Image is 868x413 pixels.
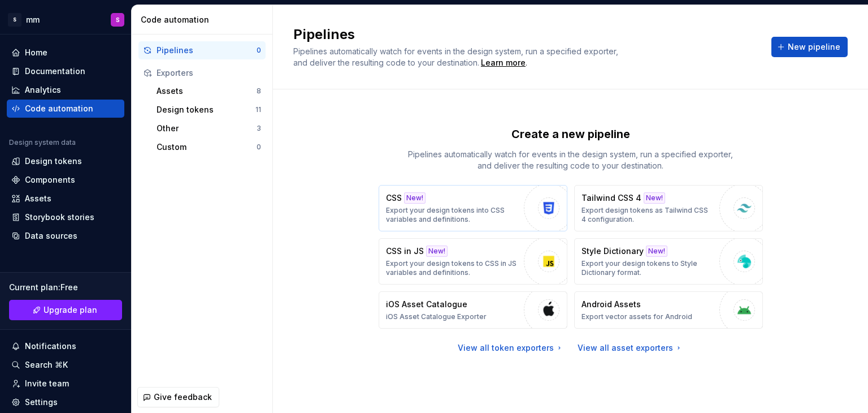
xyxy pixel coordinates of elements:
a: View all token exporters [458,342,564,354]
button: SmmS [2,7,129,32]
a: Home [7,44,124,62]
p: iOS Asset Catalogue Exporter [386,312,487,321]
div: 8 [257,87,261,96]
div: New! [404,192,426,204]
div: Custom [157,141,257,153]
a: Data sources [7,227,124,245]
a: Upgrade plan [9,300,122,320]
button: Give feedback [137,387,219,407]
div: New! [426,246,448,257]
div: Settings [25,397,58,408]
button: iOS Asset CatalogueiOS Asset Catalogue Exporter [379,291,567,329]
p: Style Dictionary [581,246,644,257]
div: Code automation [141,14,268,25]
button: Android AssetsExport vector assets for Android [574,291,763,329]
h2: Pipelines [293,25,758,44]
div: 0 [257,46,261,55]
p: Android Assets [581,299,641,310]
div: Assets [25,193,51,204]
button: New pipeline [771,37,848,57]
div: S [8,13,21,27]
div: Exporters [157,67,261,79]
button: Assets8 [152,82,266,100]
a: Assets [7,190,124,208]
button: CSS in JSNew!Export your design tokens to CSS in JS variables and definitions. [379,238,567,285]
button: CSSNew!Export your design tokens into CSS variables and definitions. [379,185,567,231]
p: Pipelines automatically watch for events in the design system, run a specified exporter, and deli... [401,149,740,171]
button: Other3 [152,119,266,137]
a: Components [7,171,124,189]
div: Home [25,47,47,58]
div: Search ⌘K [25,359,68,371]
p: Export vector assets for Android [581,312,692,321]
button: Style DictionaryNew!Export your design tokens to Style Dictionary format. [574,238,763,285]
div: Data sources [25,230,77,242]
p: Tailwind CSS 4 [581,192,641,204]
div: Analytics [25,84,61,96]
div: Design tokens [157,104,255,115]
p: Export your design tokens to Style Dictionary format. [581,259,714,277]
div: Invite team [25,378,69,389]
a: Documentation [7,62,124,80]
button: Design tokens11 [152,101,266,119]
p: Create a new pipeline [511,126,630,142]
button: Search ⌘K [7,356,124,374]
div: Documentation [25,66,85,77]
button: Custom0 [152,138,266,156]
div: New! [644,192,665,204]
p: iOS Asset Catalogue [386,299,467,310]
div: New! [646,246,667,257]
div: Design tokens [25,156,82,167]
div: 3 [257,124,261,133]
div: S [116,15,120,24]
a: Storybook stories [7,208,124,226]
button: Tailwind CSS 4New!Export design tokens as Tailwind CSS 4 configuration. [574,185,763,231]
a: Invite team [7,375,124,393]
a: View all asset exporters [578,342,683,354]
p: CSS [386,192,402,204]
div: Current plan : Free [9,282,122,293]
div: 0 [257,143,261,152]
a: Analytics [7,81,124,99]
div: Code automation [25,103,93,114]
div: Storybook stories [25,212,94,223]
a: Code automation [7,100,124,118]
div: Assets [157,85,257,97]
div: Pipelines [157,45,257,56]
p: Export design tokens as Tailwind CSS 4 configuration. [581,206,714,224]
div: mm [26,14,40,25]
div: Components [25,174,75,186]
button: Notifications [7,337,124,355]
span: Upgrade plan [44,304,97,316]
p: Export your design tokens into CSS variables and definitions. [386,206,518,224]
p: CSS in JS [386,246,424,257]
span: New pipeline [788,41,840,53]
p: Export your design tokens to CSS in JS variables and definitions. [386,259,518,277]
button: Pipelines0 [138,41,266,59]
span: Pipelines automatically watch for events in the design system, run a specified exporter, and deli... [293,46,620,67]
div: 11 [255,105,261,114]
span: . [479,59,527,67]
div: Notifications [25,341,76,352]
a: Learn more [481,57,526,68]
div: Other [157,123,257,134]
span: Give feedback [154,392,212,403]
a: Settings [7,393,124,411]
a: Design tokens [7,152,124,170]
div: Design system data [9,138,76,147]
